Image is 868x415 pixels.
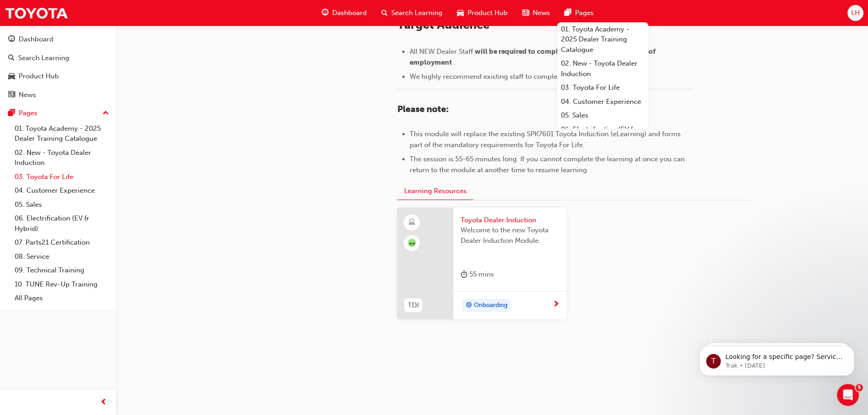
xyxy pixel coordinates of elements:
a: Product Hub [4,68,113,85]
a: 08. Service [11,250,113,264]
span: Welcome to the new Toyota Dealer Induction Module. [461,225,560,246]
a: 03. Toyota For Life [11,170,113,184]
button: Pages [4,105,113,122]
span: This module will replace the existing SPK7601 Toyota Induction (eLearning) and forms part of the ... [410,130,683,149]
span: prev-icon [100,397,107,408]
button: LH [847,5,863,21]
a: 02. New - Toyota Dealer Induction [11,146,113,170]
button: DashboardSearch LearningProduct HubNews [4,29,113,105]
button: Learning Resources [397,182,473,200]
span: target-icon [466,300,472,312]
a: 06. Electrification (EV & Hybrid) [11,211,113,236]
span: Dashboard [332,8,367,18]
a: 07. Parts21 Certification [11,236,113,250]
a: guage-iconDashboard [314,4,374,22]
div: Search Learning [18,53,69,63]
span: learningResourceType_ELEARNING-icon [409,217,415,229]
span: . [454,58,456,67]
a: null-iconTDIToyota Dealer InductionWelcome to the new Toyota Dealer Induction Module.duration-ico... [397,208,567,320]
span: Please note: [397,104,449,114]
div: Pages [19,108,37,118]
span: We highly recommend existing staff to complete the module. [410,72,603,81]
span: car-icon [8,72,15,81]
span: search-icon [8,54,15,62]
a: Search Learning [4,50,113,67]
span: up-icon [103,108,109,119]
a: 10. TUNE Rev-Up Training [11,277,113,292]
span: will be required to complete the new module [DATE] of employment [410,47,657,67]
span: All NEW Dealer Staff [410,47,473,56]
a: 05. Sales [557,108,648,123]
span: car-icon [457,7,464,19]
div: 55 mins [461,269,494,280]
a: news-iconNews [515,4,557,22]
span: TDI [408,300,419,311]
div: Product Hub [19,71,59,82]
a: search-iconSearch Learning [374,4,450,22]
span: guage-icon [322,7,329,19]
div: News [19,90,36,100]
span: Toyota Dealer Induction [461,215,560,225]
span: LH [851,8,860,18]
span: The session is 55-65 minutes long. If you cannot complete the learning at once you can return to ... [410,155,687,174]
a: 01. Toyota Academy - 2025 Dealer Training Catalogue [557,22,648,57]
a: 04. Customer Experience [11,184,113,198]
a: car-iconProduct Hub [450,4,515,22]
a: 03. Toyota For Life [557,81,648,95]
a: 05. Sales [11,198,113,212]
img: Trak [5,3,68,23]
span: pages-icon [565,7,571,19]
span: Onboarding [474,300,508,311]
span: News [533,8,550,18]
span: search-icon [381,7,388,19]
span: null-icon [408,239,416,247]
a: 01. Toyota Academy - 2025 Dealer Training Catalogue [11,122,113,146]
span: Pages [575,8,594,18]
a: 04. Customer Experience [557,95,648,109]
a: 02. New - Toyota Dealer Induction [557,56,648,81]
a: Dashboard [4,31,113,48]
iframe: Intercom notifications message [686,327,868,390]
div: Dashboard [19,34,53,45]
span: next-icon [553,301,560,309]
iframe: Intercom live chat [837,384,859,406]
span: guage-icon [8,36,15,44]
span: 5 [856,384,863,391]
span: news-icon [8,91,15,99]
span: pages-icon [8,109,15,118]
a: 09. Technical Training [11,263,113,277]
span: Search Learning [391,8,442,18]
a: All Pages [11,291,113,305]
span: duration-icon [461,269,467,280]
a: News [4,87,113,103]
a: pages-iconPages [557,4,601,22]
a: 06. Electrification (EV & Hybrid) [557,123,648,147]
span: news-icon [522,7,529,19]
span: Product Hub [467,8,508,18]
